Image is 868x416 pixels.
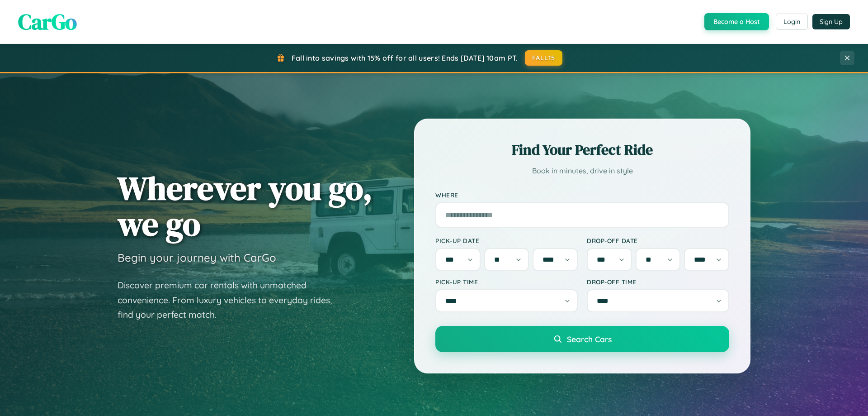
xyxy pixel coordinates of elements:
span: CarGo [18,7,77,37]
button: Login [776,14,808,30]
h1: Wherever you go, we go [118,170,373,242]
p: Book in minutes, drive in style [435,164,729,177]
label: Where [435,191,729,199]
button: Search Cars [435,326,729,352]
button: Become a Host [704,13,769,30]
span: Fall into savings with 15% off for all users! Ends [DATE] 10am PT. [292,53,518,62]
span: Search Cars [567,334,612,344]
label: Drop-off Time [587,278,729,286]
label: Pick-up Time [435,278,578,286]
p: Discover premium car rentals with unmatched convenience. From luxury vehicles to everyday rides, ... [118,278,344,322]
button: FALL15 [525,50,563,66]
button: Sign Up [812,14,850,29]
label: Pick-up Date [435,237,578,244]
h2: Find Your Perfect Ride [435,140,729,160]
h3: Begin your journey with CarGo [118,251,276,264]
label: Drop-off Date [587,237,729,244]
